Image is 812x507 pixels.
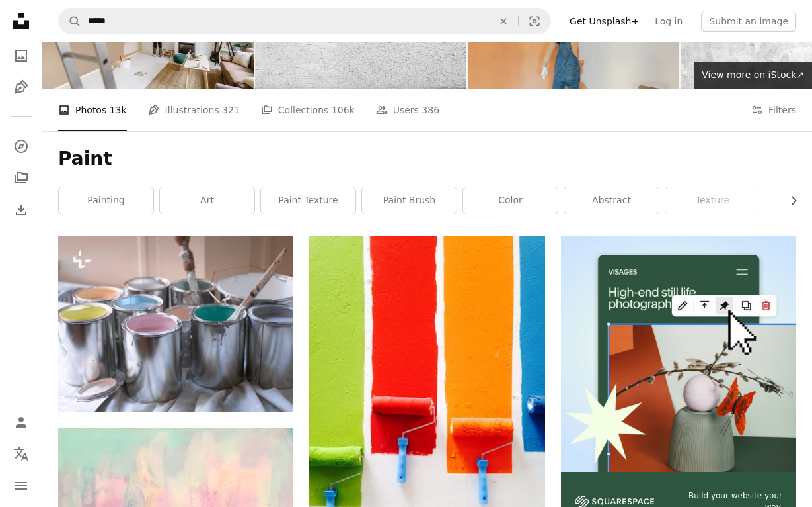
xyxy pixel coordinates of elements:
[58,147,796,171] h1: Paint
[8,441,34,467] button: Language
[8,165,34,191] a: Collections
[309,387,544,398] a: four orange, green, blue, and red paint rollers
[8,133,34,160] a: Explore
[58,8,551,34] form: Find visuals sitewide
[332,103,355,117] span: 106k
[561,236,796,471] img: file-1723602894256-972c108553a7image
[694,62,812,89] a: View more on iStock↗
[58,318,293,330] a: a group of paint cans sitting on top of a table
[8,8,34,37] a: Home — Unsplash
[519,9,550,34] button: Visual search
[702,69,804,80] span: View more on iStock ↗
[564,187,659,214] a: abstract
[362,187,457,214] a: paint brush
[261,89,355,131] a: Collections 106k
[8,473,34,499] button: Menu
[751,89,796,131] button: Filters
[562,11,647,32] a: Get Unsplash+
[8,42,34,69] a: Photos
[489,9,518,34] button: Clear
[8,197,34,223] a: Download History
[422,103,439,117] span: 386
[8,409,34,436] a: Log in / Sign up
[665,187,760,214] a: texture
[59,9,81,34] button: Search Unsplash
[222,103,240,117] span: 321
[261,187,355,214] a: paint texture
[8,74,34,101] a: Illustrations
[647,11,690,32] a: Log in
[148,89,240,131] a: Illustrations 321
[463,187,558,214] a: color
[58,236,293,412] img: a group of paint cans sitting on top of a table
[701,11,796,32] button: Submit an image
[575,496,654,507] img: file-1606177908946-d1eed1cbe4f5image
[59,187,153,214] a: painting
[376,89,439,131] a: Users 386
[160,187,254,214] a: art
[782,187,796,214] button: scroll list to the right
